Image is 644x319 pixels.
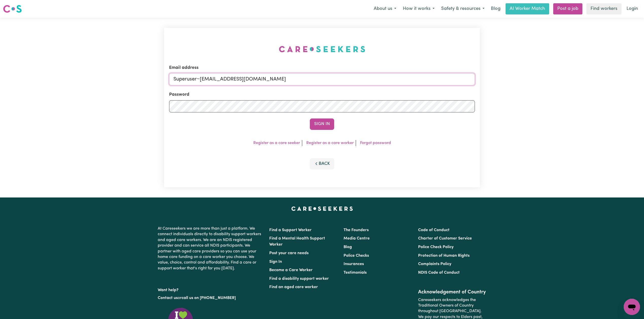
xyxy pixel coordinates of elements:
a: Forgot password [360,141,391,145]
a: Register as a care worker [306,141,354,145]
a: Find workers [586,3,621,14]
button: Safety & resources [438,4,488,14]
label: Password [169,91,189,98]
button: Sign In [310,118,334,130]
iframe: Button to launch messaging window [624,299,640,315]
a: Blog [488,3,504,14]
a: Become a Care Worker [269,268,313,272]
a: Find an aged care worker [269,285,318,289]
a: Charter of Customer Service [418,236,472,241]
a: Sign In [269,260,282,264]
a: Blog [344,245,352,249]
a: Careseekers logo [3,3,22,15]
button: Back [310,158,334,169]
a: Find a Support Worker [269,228,312,232]
a: Police Checks [344,254,369,258]
a: call us on [PHONE_NUMBER] [182,296,236,300]
a: Register as a care seeker [253,141,300,145]
a: Post your care needs [269,251,309,255]
button: About us [370,4,400,14]
a: Protection of Human Rights [418,254,470,258]
a: Police Check Policy [418,245,454,249]
p: or [158,293,263,303]
a: Complaints Policy [418,262,451,266]
a: Find a Mental Health Support Worker [269,236,325,247]
img: Careseekers logo [3,4,22,13]
a: Login [623,3,641,14]
a: Insurances [344,262,364,266]
input: Email address [169,73,475,85]
a: NDIS Code of Conduct [418,271,460,275]
a: Media Centre [344,236,370,241]
label: Email address [169,65,199,71]
a: Post a job [553,3,582,14]
a: Code of Conduct [418,228,450,232]
a: Careseekers home page [291,207,353,211]
h2: Acknowledgement of Country [418,289,486,295]
p: At Careseekers we are more than just a platform. We connect individuals directly to disability su... [158,224,263,273]
button: How it works [400,4,438,14]
a: Find a disability support worker [269,277,329,281]
p: Want help? [158,285,263,293]
a: Testimonials [344,271,367,275]
a: Contact us [158,296,178,300]
a: The Founders [344,228,369,232]
a: AI Worker Match [506,3,549,14]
